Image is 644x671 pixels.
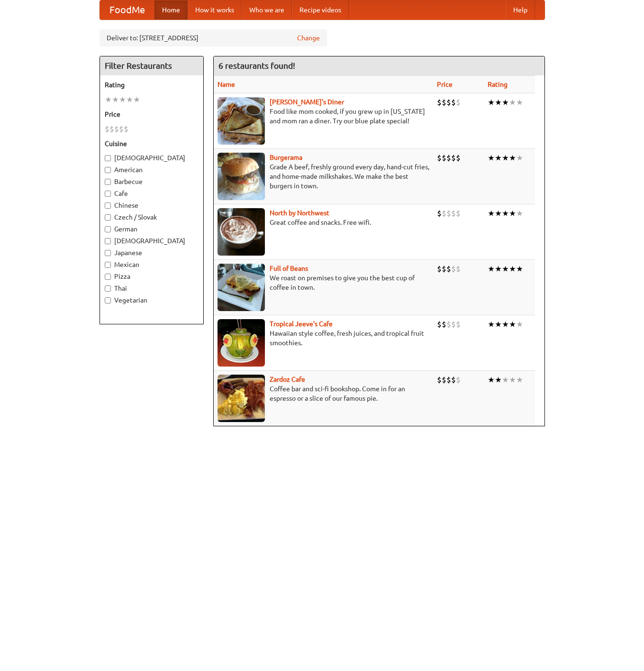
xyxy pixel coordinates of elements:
[442,319,446,330] li: $
[509,319,516,330] li: ★
[218,375,265,422] img: zardoz.jpg
[442,208,446,219] li: $
[456,319,461,330] li: $
[218,97,265,145] img: sallys.jpg
[495,319,502,330] li: ★
[502,264,509,274] li: ★
[516,153,523,163] li: ★
[516,319,523,330] li: ★
[124,124,128,134] li: $
[270,98,344,106] b: [PERSON_NAME]'s Diner
[297,33,320,43] a: Change
[218,384,429,403] p: Coffee bar and sci-fi bookshop. Come in for an espresso or a slice of our famous pie.
[488,97,495,108] li: ★
[105,155,111,161] input: [DEMOGRAPHIC_DATA]
[105,139,199,148] h5: Cuisine
[451,208,456,219] li: $
[105,236,199,246] label: [DEMOGRAPHIC_DATA]
[105,238,111,244] input: [DEMOGRAPHIC_DATA]
[105,165,199,175] label: American
[495,375,502,385] li: ★
[105,224,199,234] label: German
[488,264,495,274] li: ★
[446,97,451,108] li: $
[105,191,111,197] input: Cafe
[105,274,111,280] input: Pizza
[119,94,126,105] li: ★
[154,0,188,19] a: Home
[516,264,523,274] li: ★
[509,375,516,385] li: ★
[451,375,456,385] li: $
[488,81,508,88] a: Rating
[451,319,456,330] li: $
[105,285,111,292] input: Thai
[488,319,495,330] li: ★
[218,81,235,88] a: Name
[509,97,516,108] li: ★
[488,208,495,219] li: ★
[218,218,429,227] p: Great coffee and snacks. Free wifi.
[437,153,442,163] li: $
[456,153,461,163] li: $
[270,265,308,272] a: Full of Beans
[446,153,451,163] li: $
[456,97,461,108] li: $
[437,319,442,330] li: $
[105,212,199,222] label: Czech / Slovak
[442,375,446,385] li: $
[451,97,456,108] li: $
[446,319,451,330] li: $
[442,97,446,108] li: $
[218,264,265,311] img: beans.jpg
[105,124,109,134] li: $
[100,56,203,75] h4: Filter Restaurants
[495,264,502,274] li: ★
[451,153,456,163] li: $
[270,154,302,161] b: Burgerama
[446,375,451,385] li: $
[105,272,199,281] label: Pizza
[437,81,453,88] a: Price
[456,264,461,274] li: $
[218,319,265,367] img: jeeves.jpg
[105,201,199,210] label: Chinese
[437,208,442,219] li: $
[442,264,446,274] li: $
[105,189,199,198] label: Cafe
[105,80,199,90] h5: Rating
[451,264,456,274] li: $
[218,153,265,200] img: burgerama.jpg
[100,0,154,19] a: FoodMe
[456,208,461,219] li: $
[105,260,199,269] label: Mexican
[270,320,333,328] a: Tropical Jeeve's Cafe
[105,153,199,163] label: [DEMOGRAPHIC_DATA]
[105,226,111,232] input: German
[105,214,111,221] input: Czech / Slovak
[270,376,305,383] a: Zardoz Cafe
[218,61,295,70] ng-pluralize: 6 restaurants found!
[105,297,111,303] input: Vegetarian
[112,94,119,105] li: ★
[105,202,111,209] input: Chinese
[105,284,199,293] label: Thai
[114,124,119,134] li: $
[516,208,523,219] li: ★
[188,0,242,19] a: How it works
[495,208,502,219] li: ★
[506,0,535,19] a: Help
[270,209,329,217] a: North by Northwest
[456,375,461,385] li: $
[502,375,509,385] li: ★
[242,0,292,19] a: Who we are
[495,97,502,108] li: ★
[218,329,429,348] p: Hawaiian style coffee, fresh juices, and tropical fruit smoothies.
[502,319,509,330] li: ★
[119,124,124,134] li: $
[218,107,429,126] p: Food like mom cooked, if you grew up in [US_STATE] and mom ran a diner. Try our blue plate special!
[516,375,523,385] li: ★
